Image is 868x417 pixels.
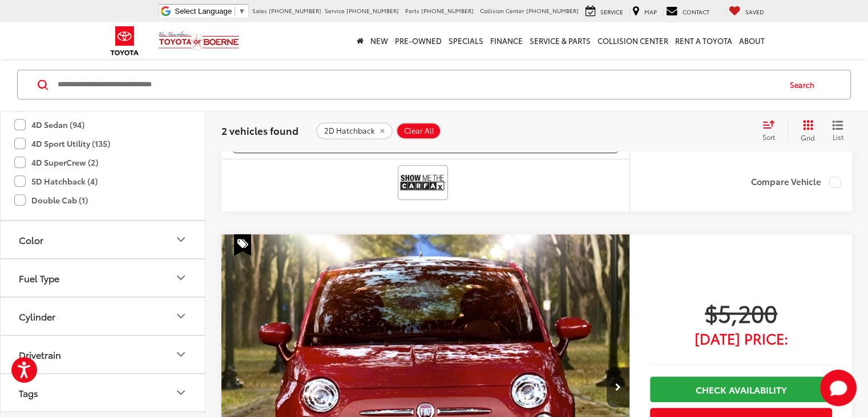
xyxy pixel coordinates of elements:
[174,386,188,400] div: Tags
[367,22,391,59] a: New
[779,71,831,99] button: Search
[663,5,712,18] a: Contact
[1,336,206,373] button: DrivetrainDrivetrain
[396,123,441,140] button: Clear All
[235,7,235,15] span: ​
[353,22,367,59] a: Home
[757,120,788,143] button: Select sort value
[14,153,98,172] label: 4D SuperCrew (2)
[526,6,579,15] span: [PHONE_NUMBER]
[19,349,61,360] div: Drivetrain
[594,22,672,59] a: Collision Center
[600,7,623,16] span: Service
[644,7,657,16] span: Map
[19,311,55,322] div: Cylinder
[823,120,852,143] button: List View
[404,127,434,136] span: Clear All
[650,332,832,344] span: [DATE] Price:
[762,133,775,142] span: Sort
[174,348,188,362] div: Drivetrain
[269,6,321,15] span: [PHONE_NUMBER]
[325,6,345,15] span: Service
[14,134,110,153] label: 4D Sport Utility (135)
[672,22,736,59] a: Rent a Toyota
[238,7,245,15] span: ▼
[820,370,857,406] svg: Start Chat
[252,6,267,15] span: Sales
[14,172,98,191] label: 5D Hatchback (4)
[751,177,841,188] label: Compare Vehicle
[175,7,245,15] a: Select Language​
[174,310,188,323] div: Cylinder
[324,127,375,136] span: 2D Hatchback
[158,31,240,51] img: Vic Vaughan Toyota of Boerne
[391,22,445,59] a: Pre-Owned
[221,124,298,138] span: 2 vehicles found
[683,7,709,16] span: Contact
[19,387,38,398] div: Tags
[745,7,764,16] span: Saved
[1,221,206,258] button: ColorColor
[736,22,768,59] a: About
[607,367,629,407] button: Next image
[1,298,206,335] button: CylinderCylinder
[726,5,767,18] a: My Saved Vehicles
[421,6,474,15] span: [PHONE_NUMBER]
[19,234,43,245] div: Color
[1,374,206,411] button: TagsTags
[445,22,487,59] a: Specials
[175,7,232,15] span: Select Language
[583,5,626,18] a: Service
[480,6,524,15] span: Collision Center
[346,6,399,15] span: [PHONE_NUMBER]
[801,133,815,143] span: Grid
[14,191,88,210] label: Double Cab (1)
[174,271,188,285] div: Fuel Type
[487,22,526,59] a: Finance
[832,133,843,142] span: List
[56,71,779,99] input: Search by Make, Model, or Keyword
[174,233,188,247] div: Color
[629,5,660,18] a: Map
[788,120,823,143] button: Grid View
[400,167,446,198] img: View CARFAX report
[526,22,594,59] a: Service & Parts: Opens in a new tab
[1,259,206,296] button: Fuel TypeFuel Type
[234,234,251,256] span: Special
[650,376,832,402] a: Check Availability
[103,22,146,59] img: Toyota
[316,123,393,140] button: remove 2D%20Hatchback
[19,272,59,283] div: Fuel Type
[14,115,84,134] label: 4D Sedan (94)
[820,370,857,406] button: Toggle Chat Window
[650,298,832,327] span: $5,200
[405,6,419,15] span: Parts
